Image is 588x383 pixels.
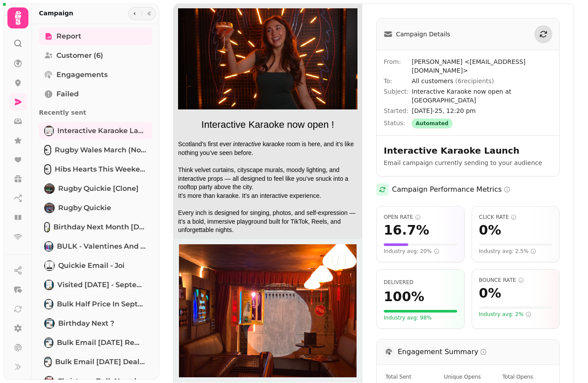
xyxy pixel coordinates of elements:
[45,338,52,347] img: Bulk email August 2024 Reminder
[45,146,50,155] img: Rugby Wales March (not a Quick Campaign)
[412,119,452,128] div: Automated
[39,105,152,120] p: Recently sent
[56,89,79,99] span: Failed
[39,295,152,313] a: Bulk Half price in SeptemberBulk Half price in September
[384,314,432,321] span: Your delivery rate meets or exceeds the industry standard of 98%. Great list quality!
[384,158,552,167] p: Email campaign currently sending to your audience
[55,145,147,155] span: Rugby Wales March (not a Quick Campaign)
[479,277,553,284] span: Bounce Rate
[479,285,501,301] span: 0 %
[384,119,412,128] span: Status:
[39,315,152,332] a: Birthday Next ?Birthday Next ?
[39,161,152,178] a: Hibs Hearts this weekend not automateHibs Hearts this weekend not automate
[45,261,54,270] img: Quickie email - joi
[56,50,103,61] span: Customer (6)
[398,347,487,357] h3: Engagement Summary
[39,9,73,18] h2: Campaign
[58,318,114,329] span: Birthday Next ?
[57,126,147,136] span: Interactive Karaoke Launch
[384,279,413,285] span: Percentage of emails that were successfully delivered to recipients' inboxes. Higher is better.
[39,180,152,197] a: Rugby Quickie [clone]Rugby Quickie [clone]
[39,218,152,236] a: Birthday Next Month january 25 update remove free drinkBirthday Next Month [DATE] update remove f...
[45,223,49,232] img: Birthday Next Month january 25 update remove free drink
[45,300,52,309] img: Bulk Half price in September
[45,184,54,193] img: Rugby Quickie [clone]
[45,358,51,366] img: Bulk email August 2024 deals - sent 01-08-2024
[412,87,552,105] span: Interactive Karaoke now open at [GEOGRAPHIC_DATA]
[57,337,147,348] span: Bulk email [DATE] Reminder
[39,28,152,45] a: Report
[444,373,492,380] span: Number of unique recipients who opened the email at least once
[412,106,552,115] span: [DATE]-25, 12:20 pm
[55,164,147,175] span: Hibs Hearts this weekend not automate
[45,242,52,251] img: BULK - Valentines and Rugby
[479,243,553,246] div: Visual representation of your click rate (0%) compared to a scale of 20%. The fuller the bar, the...
[39,85,152,103] a: Failed
[384,106,412,115] span: Started:
[396,30,450,39] span: Campaign Details
[56,31,81,42] span: Report
[53,222,147,232] span: Birthday Next Month [DATE] update remove free drink
[58,183,139,194] span: Rugby Quickie [clone]
[502,373,550,380] span: Total number of times emails were opened (includes multiple opens by the same recipient)
[39,66,152,84] a: Engagements
[384,87,412,105] span: Subject:
[455,77,494,84] span: ( 6 recipients)
[384,222,429,238] span: 16.7 %
[56,70,108,80] span: Engagements
[45,126,53,135] img: Interactive Karaoke Launch
[479,306,553,309] div: Visual representation of your bounce rate (0%). For bounce rate, LOWER is better. The bar is gree...
[45,281,53,289] img: Visited yesterday - September
[57,241,147,252] span: BULK - Valentines and Rugby
[39,122,152,140] a: Interactive Karaoke LaunchInteractive Karaoke Launch
[39,199,152,217] a: Rugby QuickieRugby Quickie
[479,222,501,238] span: 0 %
[39,257,152,274] a: Quickie email - joiQuickie email - joi
[39,334,152,351] a: Bulk email August 2024 ReminderBulk email [DATE] Reminder
[57,280,147,290] span: Visited [DATE] - September
[45,204,54,212] img: Rugby Quickie
[39,141,152,159] a: Rugby Wales March (not a Quick Campaign)Rugby Wales March (not a Quick Campaign)
[39,47,152,64] a: Customer (6)
[384,243,457,246] div: Visual representation of your open rate (16.7%) compared to a scale of 50%. The fuller the bar, t...
[384,289,424,305] span: 100 %
[384,248,440,255] span: Industry avg: 20%
[39,276,152,294] a: Visited yesterday - SeptemberVisited [DATE] - September
[39,238,152,255] a: BULK - Valentines and RugbyBULK - Valentines and Rugby
[385,373,434,380] span: Total number of emails attempted to be sent in this campaign
[384,214,457,221] span: Open Rate
[479,311,532,318] span: Industry avg: 2%
[384,77,412,85] span: To:
[45,319,54,328] img: Birthday Next ?
[392,184,511,195] h2: Campaign Performance Metrics
[58,260,125,271] span: Quickie email - joi
[58,203,111,213] span: Rugby Quickie
[412,77,494,84] span: All customers
[479,214,553,221] span: Click Rate
[384,57,412,75] span: From:
[412,57,552,75] span: [PERSON_NAME] <[EMAIL_ADDRESS][DOMAIN_NAME]>
[384,144,552,157] h2: Interactive Karaoke Launch
[55,357,147,367] span: Bulk email [DATE] deals - sent [DATE]
[45,165,50,174] img: Hibs Hearts this weekend not automate
[57,299,147,309] span: Bulk Half price in September
[39,353,152,371] a: Bulk email August 2024 deals - sent 01-08-2024Bulk email [DATE] deals - sent [DATE]
[479,248,537,255] span: Industry avg: 2.5%
[384,310,457,313] div: Visual representation of your delivery rate (100%). The fuller the bar, the better.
